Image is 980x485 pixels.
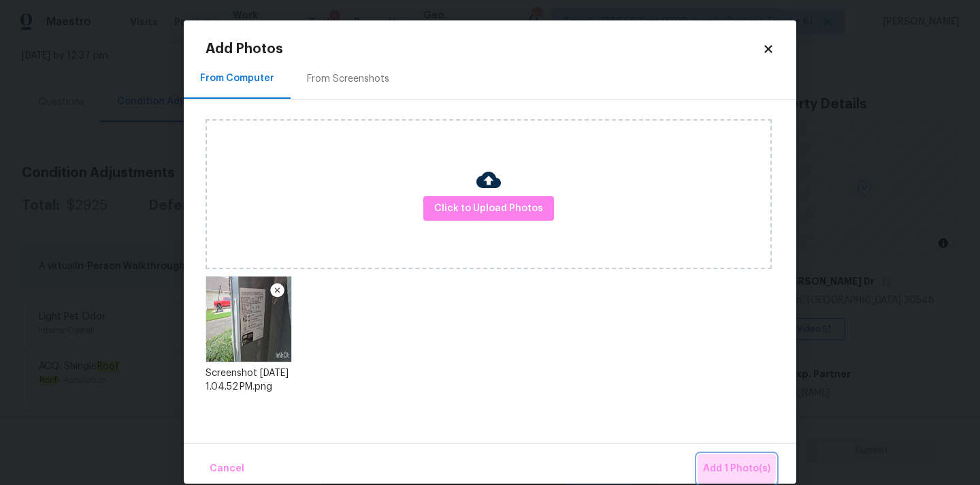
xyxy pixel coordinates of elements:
[206,366,292,394] div: Screenshot [DATE] 1.04.52 PM.png
[204,454,250,484] button: Cancel
[206,42,762,56] h2: Add Photos
[434,200,543,217] span: Click to Upload Photos
[210,460,244,478] span: Cancel
[698,454,776,484] button: Add 1 Photo(s)
[476,168,501,192] img: Cloud Upload Icon
[307,72,389,86] div: From Screenshots
[703,460,770,478] span: Add 1 Photo(s)
[423,196,554,221] button: Click to Upload Photos
[200,72,274,85] div: From Computer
